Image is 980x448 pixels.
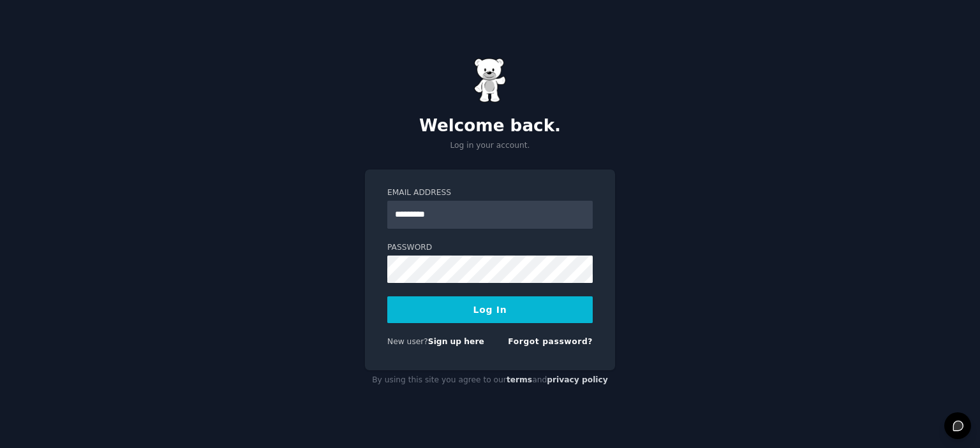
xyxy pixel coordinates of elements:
label: Email Address [387,187,593,199]
a: Sign up here [428,337,484,346]
h2: Welcome back. [365,116,615,136]
button: Log In [387,296,593,323]
a: terms [507,375,532,384]
label: Password [387,242,593,254]
p: Log in your account. [365,140,615,152]
div: By using this site you agree to our and [365,370,615,391]
a: Forgot password? [508,337,593,346]
img: Gummy Bear [474,58,506,103]
span: New user? [387,337,428,346]
a: privacy policy [547,375,608,384]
